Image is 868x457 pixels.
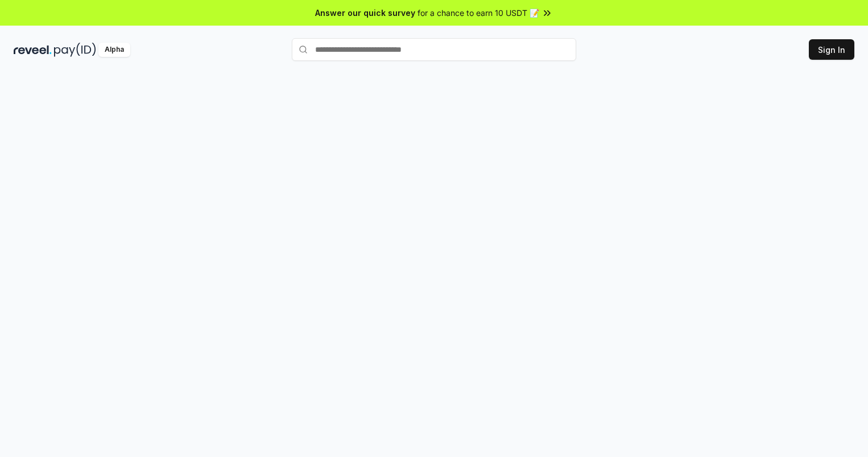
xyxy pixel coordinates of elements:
div: Alpha [98,43,130,57]
img: reveel_dark [14,43,52,57]
span: Answer our quick survey [315,7,415,19]
img: pay_id [54,43,96,57]
span: for a chance to earn 10 USDT 📝 [418,7,539,19]
button: Sign In [809,39,854,60]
